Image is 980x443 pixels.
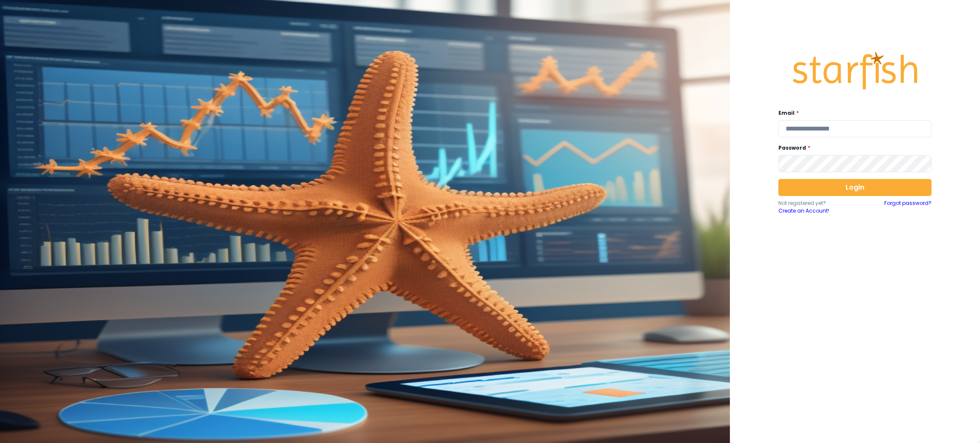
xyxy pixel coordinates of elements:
[778,179,932,196] button: Login
[791,44,919,97] img: Logo.42cb71d561138c82c4ab.png
[778,109,926,117] label: Email
[778,207,855,215] a: Create an Account!
[884,199,932,215] a: Forgot password?
[778,199,855,207] p: Not registered yet?
[778,144,926,152] label: Password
